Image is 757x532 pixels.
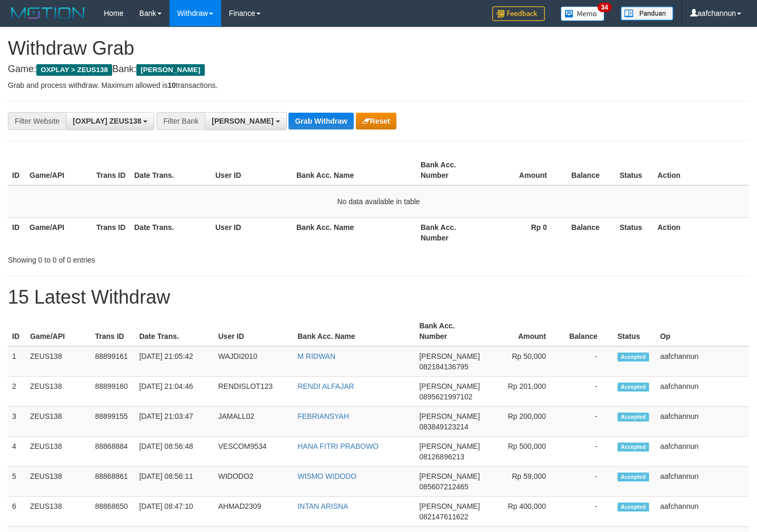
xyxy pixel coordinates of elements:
[26,437,91,467] td: ZEUS138
[484,437,562,467] td: Rp 500,000
[656,346,749,377] td: aafchannun
[297,352,335,360] a: M RIDWAN
[419,472,480,480] span: [PERSON_NAME]
[212,117,273,125] span: [PERSON_NAME]
[419,513,468,521] span: Copy 082147611622 to clipboard
[656,407,749,437] td: aafchannun
[484,407,562,437] td: Rp 200,000
[214,437,293,467] td: VESCOM9534
[26,316,91,346] th: Game/API
[492,6,545,21] img: Feedback.jpg
[292,155,416,185] th: Bank Acc. Name
[26,467,91,497] td: ZEUS138
[561,6,605,21] img: Button%20Memo.svg
[214,316,293,346] th: User ID
[563,155,615,185] th: Balance
[615,217,653,247] th: Status
[8,155,25,185] th: ID
[617,473,649,481] span: Accepted
[562,316,613,346] th: Balance
[91,467,135,497] td: 88868861
[130,155,211,185] th: Date Trans.
[8,80,749,91] p: Grab and process withdraw. Maximum allowed is transactions.
[562,407,613,437] td: -
[8,250,307,265] div: Showing 0 to 0 of 0 entries
[297,382,354,390] a: RENDI ALFAJAR
[484,346,562,377] td: Rp 50,000
[26,497,91,527] td: ZEUS138
[135,377,214,407] td: [DATE] 21:04:46
[8,437,26,467] td: 4
[135,437,214,467] td: [DATE] 08:56:48
[135,467,214,497] td: [DATE] 08:56:11
[653,155,749,185] th: Action
[617,503,649,511] span: Accepted
[484,377,562,407] td: Rp 201,000
[73,117,141,125] span: [OXPLAY] ZEUS138
[214,346,293,377] td: WAJDI2010
[562,437,613,467] td: -
[92,155,130,185] th: Trans ID
[288,113,353,129] button: Grab Withdraw
[419,393,472,401] span: Copy 0895621997102 to clipboard
[8,497,26,527] td: 6
[656,437,749,467] td: aafchannun
[135,407,214,437] td: [DATE] 21:03:47
[8,112,66,130] div: Filter Website
[416,155,483,185] th: Bank Acc. Number
[419,352,480,360] span: [PERSON_NAME]
[656,316,749,346] th: Op
[562,467,613,497] td: -
[613,316,656,346] th: Status
[656,467,749,497] td: aafchannun
[91,407,135,437] td: 88899155
[8,407,26,437] td: 3
[297,502,348,510] a: INTAN ARISNA
[484,467,562,497] td: Rp 59,000
[562,377,613,407] td: -
[484,316,562,346] th: Amount
[91,316,135,346] th: Trans ID
[621,6,673,21] img: panduan.png
[205,112,286,130] button: [PERSON_NAME]
[419,453,464,461] span: Copy 08126896213 to clipboard
[8,5,88,21] img: MOTION_logo.png
[419,502,480,510] span: [PERSON_NAME]
[617,353,649,362] span: Accepted
[656,377,749,407] td: aafchannun
[562,497,613,527] td: -
[91,346,135,377] td: 88899161
[563,217,615,247] th: Balance
[36,64,112,76] span: OXPLAY > ZEUS138
[297,442,379,450] a: HANA FITRI PRABOWO
[419,412,480,420] span: [PERSON_NAME]
[415,316,484,346] th: Bank Acc. Number
[91,377,135,407] td: 88899160
[135,316,214,346] th: Date Trans.
[416,217,483,247] th: Bank Acc. Number
[8,287,749,308] h1: 15 Latest Withdraw
[483,155,563,185] th: Amount
[483,217,563,247] th: Rp 0
[130,217,211,247] th: Date Trans.
[211,217,292,247] th: User ID
[26,377,91,407] td: ZEUS138
[91,497,135,527] td: 88868650
[617,443,649,451] span: Accepted
[167,81,176,89] strong: 10
[25,155,92,185] th: Game/API
[297,412,349,420] a: FEBRIANSYAH
[8,64,749,75] h4: Game: Bank:
[617,383,649,392] span: Accepted
[211,155,292,185] th: User ID
[91,437,135,467] td: 88868884
[8,217,25,247] th: ID
[26,407,91,437] td: ZEUS138
[293,316,415,346] th: Bank Acc. Name
[419,483,468,491] span: Copy 085607212465 to clipboard
[562,346,613,377] td: -
[8,185,749,218] td: No data available in table
[66,112,154,130] button: [OXPLAY] ZEUS138
[419,423,468,431] span: Copy 083849123214 to clipboard
[214,467,293,497] td: WIDODO2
